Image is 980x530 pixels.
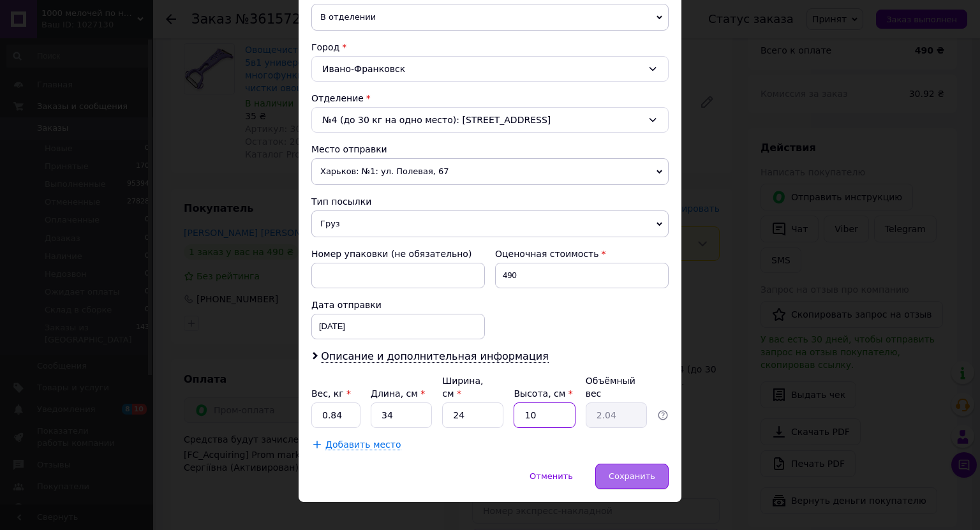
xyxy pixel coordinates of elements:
[311,56,669,82] div: Ивано-Франковск
[311,4,669,31] span: В отделении
[311,298,485,311] div: Дата отправки
[325,439,401,450] span: Добавить место
[442,376,483,399] label: Ширина, см
[321,350,549,363] span: Описание и дополнительная информация
[311,144,387,154] span: Место отправки
[609,471,655,481] span: Сохранить
[311,196,371,207] span: Тип посылки
[311,92,669,105] div: Отделение
[530,471,573,481] span: Отменить
[371,388,425,399] label: Длина, см
[311,210,669,237] span: Груз
[586,374,647,400] div: Объёмный вес
[311,107,669,133] div: №4 (до 30 кг на одно место): [STREET_ADDRESS]
[311,388,351,399] label: Вес, кг
[311,41,669,54] div: Город
[514,388,572,399] label: Высота, см
[495,247,669,260] div: Оценочная стоимость
[311,247,485,260] div: Номер упаковки (не обязательно)
[311,158,669,185] span: Харьков: №1: ул. Полевая, 67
